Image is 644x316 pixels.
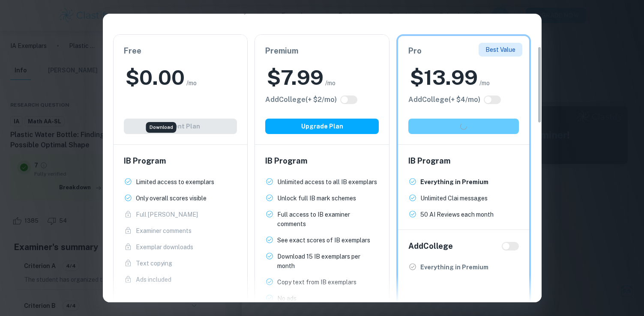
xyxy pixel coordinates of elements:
[136,226,192,236] p: Examiner comments
[485,45,515,54] p: Best Value
[277,252,379,271] p: Download 15 IB exemplars per month
[265,119,379,134] button: Upgrade Plan
[136,242,193,252] p: Exemplar downloads
[265,155,379,167] h6: IB Program
[420,262,488,272] p: Everything in Premium
[126,64,185,91] h2: $ 0.00
[265,95,337,105] h6: Click to see all the additional College features.
[136,259,172,268] p: Text copying
[146,122,177,133] div: Download
[420,210,494,219] p: 50 AI Reviews each month
[420,194,488,203] p: Unlimited Clai messages
[186,78,197,88] span: /mo
[265,45,379,57] h6: Premium
[136,194,207,203] p: Only overall scores visible
[408,240,453,252] h6: Add College
[408,155,519,167] h6: IB Program
[410,64,478,91] h2: $ 13.99
[267,64,323,91] h2: $ 7.99
[277,194,356,203] p: Unlock full IB mark schemes
[420,177,488,187] p: Everything in Premium
[277,210,379,229] p: Full access to IB examiner comments
[277,236,370,245] p: See exact scores of IB exemplars
[325,78,335,88] span: /mo
[408,45,519,57] h6: Pro
[124,45,237,57] h6: Free
[277,177,377,187] p: Unlimited access to all IB exemplars
[124,155,237,167] h6: IB Program
[136,210,198,219] p: Full [PERSON_NAME]
[136,177,214,187] p: Limited access to exemplars
[479,78,490,88] span: /mo
[408,95,480,105] h6: Click to see all the additional College features.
